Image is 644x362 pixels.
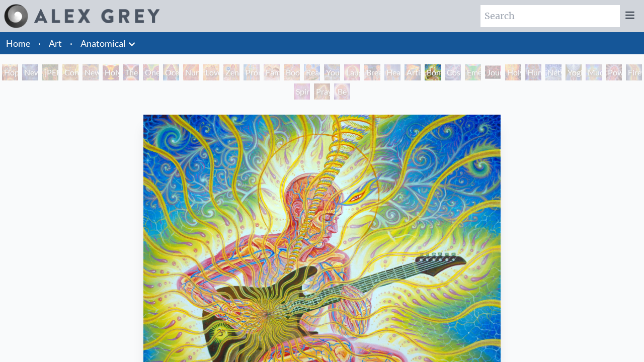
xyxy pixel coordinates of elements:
[334,83,350,100] div: Be a Good Human Being
[606,64,622,80] div: Power to the Peaceful
[566,64,582,80] div: Yogi & the Möbius Sphere
[66,32,76,54] li: ·
[264,64,280,80] div: Family
[284,64,300,80] div: Boo-boo
[123,64,139,80] div: The Kiss
[344,64,360,80] div: Laughing Man
[545,64,561,80] div: Networks
[223,64,239,80] div: Zena Lotus
[485,64,501,80] div: Journey of the Wounded Healer
[586,64,602,80] div: Mudra
[505,64,521,80] div: Holy Fire
[6,38,30,49] a: Home
[324,64,340,80] div: Young & Old
[22,64,38,80] div: New Man [DEMOGRAPHIC_DATA]: [DEMOGRAPHIC_DATA] Mind
[203,64,219,80] div: Love Circuit
[304,64,320,80] div: Reading
[405,64,421,80] div: Artist's Hand
[103,64,119,80] div: Holy Grail
[83,64,99,80] div: New Man New Woman
[183,64,199,80] div: Nursing
[294,83,310,100] div: Spirit Animates the Flesh
[525,64,541,80] div: Human Geometry
[80,36,126,50] a: Anatomical
[2,64,18,80] div: Hope
[42,64,58,80] div: [PERSON_NAME] & Eve
[425,64,441,80] div: Bond
[244,64,260,80] div: Promise
[465,64,481,80] div: Emerald Grail
[364,64,380,80] div: Breathing
[445,64,461,80] div: Cosmic Lovers
[480,5,620,27] input: Search
[626,64,642,80] div: Firewalking
[314,83,330,100] div: Praying Hands
[49,36,62,50] a: Art
[384,64,400,80] div: Healing
[62,64,78,80] div: Contemplation
[163,64,179,80] div: Ocean of Love Bliss
[34,32,45,54] li: ·
[143,64,159,80] div: One Taste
